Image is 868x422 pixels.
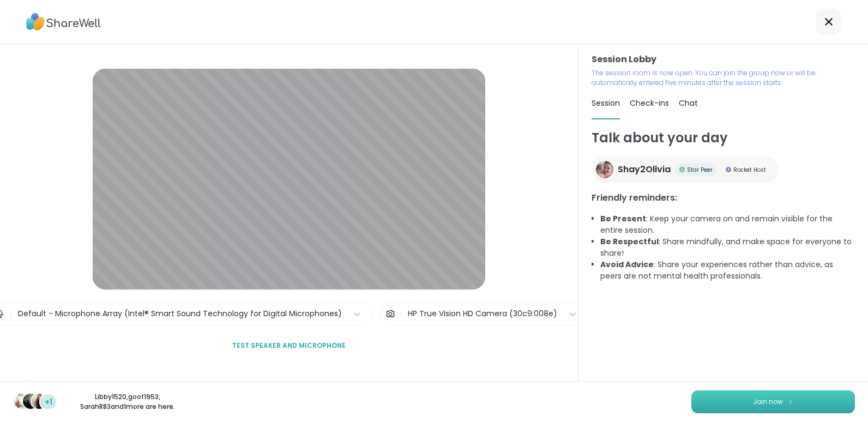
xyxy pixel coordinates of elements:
[679,98,698,108] span: Chat
[592,68,855,88] p: The session room is now open. You can join the group now or will be automatically entered five mi...
[592,156,779,183] a: Shay2OliviaShay2OliviaStar PeerStar PeerRocket HostRocket Host
[32,394,47,409] img: SarahR83
[592,191,855,204] h3: Friendly reminders:
[600,213,855,236] li: : Keep your camera on and remain visible for the entire session.
[596,161,613,178] img: Shay2Olivia
[23,394,38,409] img: goof1953
[26,9,101,34] img: ShareWell Logo
[592,98,620,108] span: Session
[45,396,52,408] span: +1
[753,397,783,407] span: Join now
[618,163,671,176] span: Shay2Olivia
[679,167,685,172] img: Star Peer
[687,166,713,174] span: Star Peer
[600,236,855,259] li: : Share mindfully, and make space for everyone to share!
[733,166,766,174] span: Rocket Host
[385,303,395,325] img: Camera
[400,303,402,325] span: |
[67,392,189,412] p: Libby1520 , goof1953 , SarahR83 and 1 more are here.
[600,259,654,270] b: Avoid Advice
[14,394,29,409] img: Libby1520
[600,213,646,224] b: Be Present
[630,98,669,108] span: Check-ins
[600,236,659,247] b: Be Respectful
[726,167,731,172] img: Rocket Host
[408,308,557,319] div: HP True Vision HD Camera (30c9:008e)
[787,399,794,405] img: ShareWell Logomark
[232,341,346,351] span: Test speaker and microphone
[691,390,855,413] button: Join now
[228,334,350,357] button: Test speaker and microphone
[592,128,855,148] h1: Talk about your day
[592,53,855,66] h3: Session Lobby
[600,259,855,282] li: : Share your experiences rather than advice, as peers are not mental health professionals.
[18,308,342,319] div: Default - Microphone Array (Intel® Smart Sound Technology for Digital Microphones)
[10,303,13,325] span: |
